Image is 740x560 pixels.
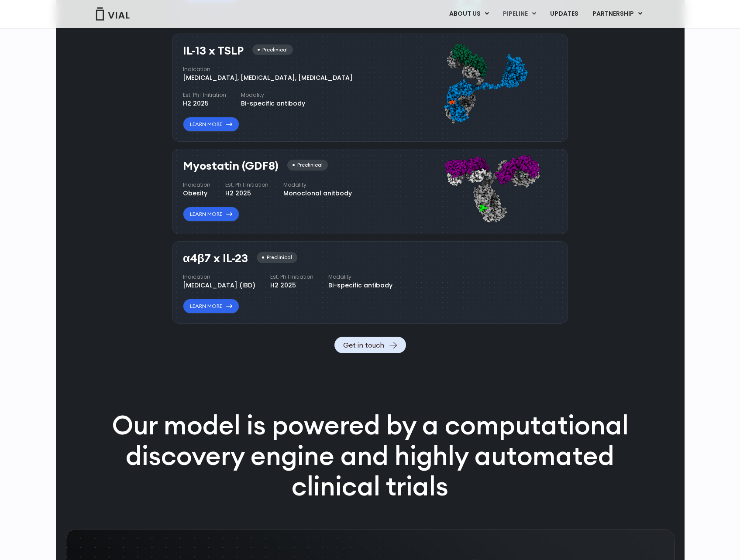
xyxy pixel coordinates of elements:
p: Our model is powered by a computational discovery engine and highly automated clinical trials [89,410,651,501]
a: ABOUT USMenu Toggle [442,7,496,21]
a: PIPELINEMenu Toggle [496,7,543,21]
a: Learn More [183,299,239,314]
img: Vial Logo [95,7,130,20]
div: H2 2025 [225,189,268,198]
h4: Modality [283,181,352,189]
div: Obesity [183,189,210,198]
div: [MEDICAL_DATA], [MEDICAL_DATA], [MEDICAL_DATA] [183,73,353,82]
a: Get in touch [334,337,406,353]
a: PARTNERSHIPMenu Toggle [585,7,649,21]
h4: Modality [328,273,392,281]
a: Learn More [183,207,239,222]
div: Preclinical [287,160,328,171]
div: Monoclonal anitbody [283,189,352,198]
div: H2 2025 [270,281,313,290]
div: Preclinical [257,252,297,263]
h3: Myostatin (GDF8) [183,160,279,172]
h4: Est. Ph I Initiation [225,181,268,189]
div: [MEDICAL_DATA] (IBD) [183,281,255,290]
div: Bi-specific antibody [241,99,305,108]
h4: Est. Ph I Initiation [270,273,313,281]
a: Learn More [183,117,239,132]
h3: α4β7 x IL-23 [183,252,248,265]
a: UPDATES [543,7,585,21]
h4: Est. Ph I Initiation [183,91,226,99]
div: Preclinical [252,44,293,55]
div: Bi-specific antibody [328,281,392,290]
div: H2 2025 [183,99,226,108]
h4: Modality [241,91,305,99]
h4: Indication [183,181,210,189]
h4: Indication [183,273,255,281]
h4: Indication [183,65,353,73]
h3: IL-13 x TSLP [183,44,244,57]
